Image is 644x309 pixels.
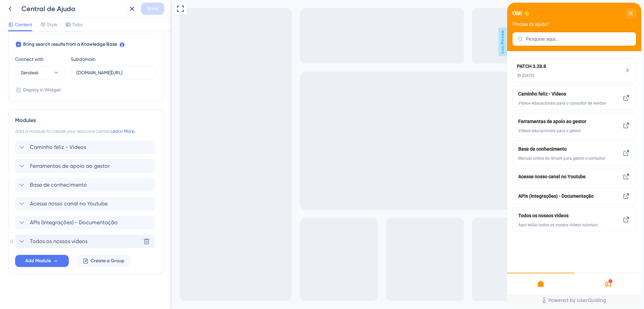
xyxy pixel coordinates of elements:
[18,34,123,39] input: Pesquise aqui...
[15,21,32,29] span: Content
[10,60,39,68] div: PATCH 3.28.8
[11,170,90,178] span: Acesse nosso canal no Youtube
[11,142,90,150] span: Base de conhecimento
[15,216,157,229] div: APIs (Integrações) - Documentação
[11,142,101,158] div: Base de conhecimento
[30,181,87,189] span: Base de conhecimento
[15,159,157,173] div: Ferramentas de apoio ao gestor
[5,6,23,16] span: Olá! 👋
[118,5,129,16] div: close resource center
[147,5,158,13] span: Save
[72,21,83,29] span: Tabs
[24,3,26,9] div: 3
[71,55,96,63] div: Subdomain
[11,153,101,158] span: Manual online do Smark para gestor e consultor
[11,87,101,103] div: Caminho feliz - Vídeos
[15,197,157,210] div: Acesse nosso canal no Youtube
[5,2,20,10] span: Ajuda!
[11,189,90,197] span: APIs (Integrações) - Documentação
[30,162,110,170] span: Ferramentas de apoio ao gestor
[15,128,110,134] span: Add a module to create your resource center.
[15,178,157,192] div: Base de conhecimento
[30,219,118,227] span: APIs (Integrações) - Documentação
[30,200,108,208] span: Acesse nosso canal no Youtube
[21,4,123,13] div: Central de Ajuda
[76,69,150,76] input: userguiding.zendesk.com
[77,255,130,267] button: Create a Group
[11,125,101,131] span: Vídeos educacionais para o gestor
[327,28,335,56] span: Live Preview
[25,257,51,265] span: Add Module
[21,69,39,77] span: Zendesk
[5,19,42,24] span: Precisa de ajuda?
[23,40,117,48] span: Bring search results from a Knowledge Base
[11,98,101,103] span: Vídeos educacionais para o consultor de vendas
[15,141,157,154] div: Caminho feliz - Vídeos
[11,220,101,225] span: Aqui estão todos os nossos vídeos tutoriais
[11,115,90,123] span: Ferramentas de apoio ao gestor
[91,257,124,265] span: Create a Group
[15,66,65,79] button: Zendesk
[11,189,101,197] div: APIs (Integrações) - Documentação
[30,237,88,245] span: Todos os nossos vídeos
[11,170,101,178] div: Acesse nosso canal no Youtube
[110,128,135,134] a: Learn More.
[11,209,90,217] span: Todos os nossos vídeos
[5,55,129,80] div: PATCH 3.28.8
[47,21,57,29] span: Style
[11,87,90,95] span: Caminho feliz - Vídeos
[11,209,101,225] div: Todos os nossos vídeos
[15,235,157,248] div: Todos os nossos vídeos
[11,115,101,131] div: Ferramentas de apoio ao gestor
[15,255,69,267] button: Add Module
[15,70,27,76] span: [DATE]
[15,116,157,124] div: Modules
[141,3,164,15] button: Save
[30,143,86,151] span: Caminho feliz - Vídeos
[41,294,99,302] span: Powered by UserGuiding
[23,86,61,94] span: Display in Widget
[15,55,65,63] div: Connect with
